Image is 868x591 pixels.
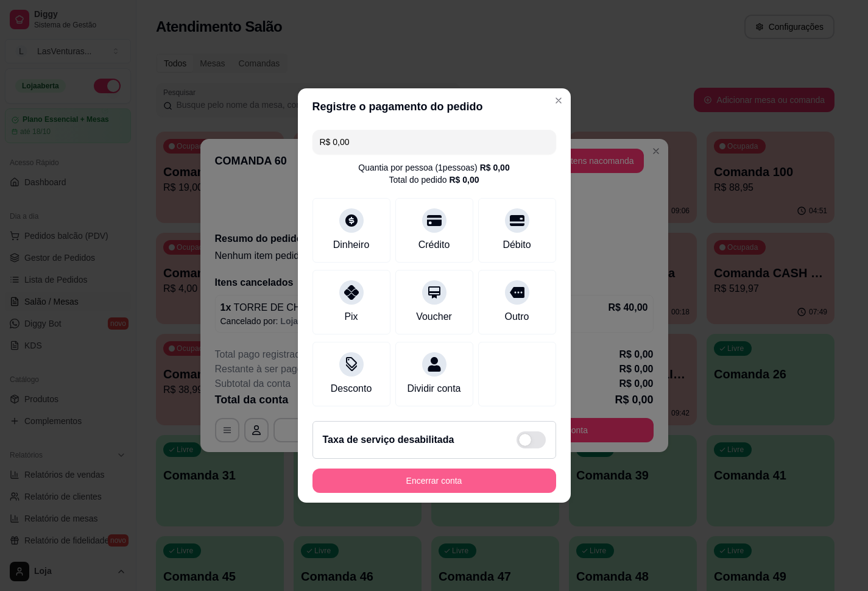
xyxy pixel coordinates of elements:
[504,310,529,324] div: Outro
[418,238,450,252] div: Crédito
[416,310,452,324] div: Voucher
[449,174,479,186] div: R$ 0,00
[320,130,549,154] input: Ex.: hambúrguer de cordeiro
[503,238,531,252] div: Débito
[407,381,460,396] div: Dividir conta
[389,174,479,186] div: Total do pedido
[323,433,454,447] h2: Taxa de serviço desabilitada
[344,310,358,324] div: Pix
[312,469,556,493] button: Encerrar conta
[333,238,370,252] div: Dinheiro
[358,161,509,174] div: Quantia por pessoa ( 1 pessoas)
[331,381,372,396] div: Desconto
[480,161,510,174] div: R$ 0,00
[298,88,571,125] header: Registre o pagamento do pedido
[549,91,568,110] button: Close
